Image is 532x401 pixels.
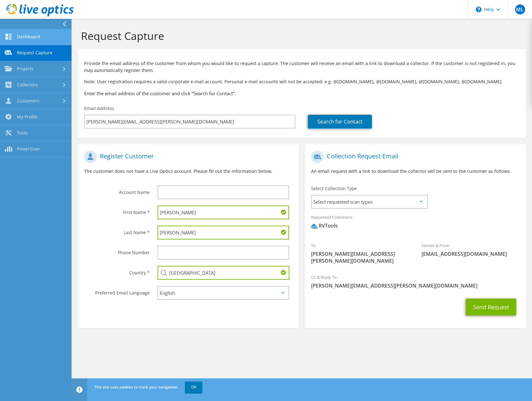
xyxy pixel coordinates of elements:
div: To [305,239,415,267]
span: This site uses cookies to track your navigation. [94,384,178,390]
div: Requested Collections [305,211,525,236]
svg: \n [476,7,481,12]
span: ML [515,4,525,14]
a: OK [185,382,202,393]
h1: Collection Request Email [311,151,516,163]
label: Preferred Email Language [84,286,150,296]
p: Note: User registration requires a valid corporate e-mail account. Personal e-mail accounts will ... [84,78,519,85]
div: CC & Reply To [305,271,525,292]
label: Country * [84,266,150,276]
label: Phone Number [84,246,150,256]
div: RVTools [311,222,338,229]
label: Last Name * [84,226,150,236]
span: [EMAIL_ADDRESS][DOMAIN_NAME] [422,250,519,257]
p: Provide the email address of the customer from whom you would like to request a capture. The cust... [84,60,519,74]
p: The customer does not have a Live Optics account. Please fill out the information below. [84,168,292,175]
span: [PERSON_NAME][EMAIL_ADDRESS][PERSON_NAME][DOMAIN_NAME] [311,282,519,289]
label: Email Address [84,105,114,112]
h1: Request Capture [81,29,519,42]
span: [PERSON_NAME][EMAIL_ADDRESS][PERSON_NAME][DOMAIN_NAME] [311,250,409,264]
a: Search for Contact [308,115,372,129]
span: Select requested scan types [312,195,427,208]
label: Account Name [84,185,150,195]
button: Send Request [466,299,516,316]
p: An email request with a link to download the collector will be sent to the customer as follows. [311,168,519,175]
div: Sender & From [415,239,526,261]
label: First Name * [84,206,150,216]
h3: Enter the email address of the customer and click “Search for Contact”. [84,90,519,97]
label: Select Collection Type [311,185,357,192]
h1: Register Customer [84,151,289,163]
